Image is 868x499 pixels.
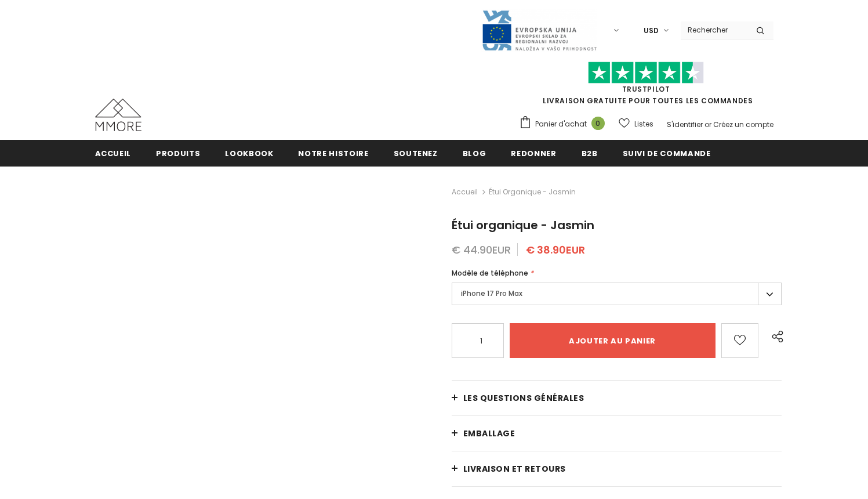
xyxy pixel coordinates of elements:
a: Accueil [95,140,132,166]
span: USD [644,25,659,37]
span: Notre histoire [298,148,368,159]
span: or [704,120,711,129]
span: Lookbook [225,148,273,159]
a: Javni Razpis [481,25,597,35]
label: iPhone 17 Pro Max [452,283,782,305]
img: Javni Razpis [481,9,597,52]
a: S'identifier [667,120,703,129]
a: Redonner [511,140,556,166]
a: Les questions générales [452,381,782,415]
span: Redonner [511,148,556,159]
input: Ajouter au panier [510,323,716,358]
span: LIVRAISON GRATUITE POUR TOUTES LES COMMANDES [519,67,773,106]
input: Search Site [681,21,747,38]
span: B2B [582,148,598,159]
span: Blog [463,148,486,159]
a: Livraison et retours [452,451,782,486]
span: soutenez [394,148,438,159]
a: Produits [156,140,200,166]
a: Notre histoire [298,140,368,166]
a: Blog [463,140,486,166]
span: Étui organique - Jasmin [489,185,576,199]
a: Lookbook [225,140,273,166]
span: EMBALLAGE [463,428,515,439]
span: Listes [634,118,653,130]
a: EMBALLAGE [452,416,782,451]
img: Cas MMORE [95,99,141,131]
a: Panier d'achat 0 [519,115,611,133]
a: soutenez [394,140,438,166]
span: Les questions générales [463,392,584,404]
a: TrustPilot [622,84,670,94]
a: Listes [619,114,653,134]
span: € 38.90EUR [526,243,585,257]
span: Suivi de commande [623,148,711,159]
span: Étui organique - Jasmin [452,217,594,233]
span: Panier d'achat [535,118,587,130]
a: Créez un compte [713,120,773,129]
span: Livraison et retours [463,463,566,475]
span: Modèle de téléphone [452,268,528,278]
a: Suivi de commande [623,140,711,166]
span: € 44.90EUR [452,243,511,257]
span: Accueil [95,148,132,159]
img: Faites confiance aux étoiles pilotes [588,62,704,84]
a: B2B [582,140,598,166]
a: Accueil [452,185,478,199]
span: Produits [156,148,200,159]
span: 0 [591,117,605,130]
